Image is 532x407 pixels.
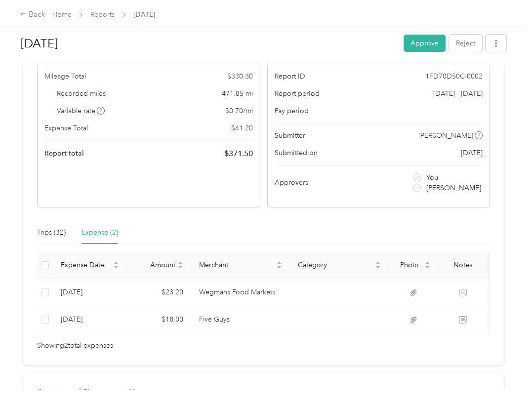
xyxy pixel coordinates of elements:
[425,71,483,81] span: 1FD70D50C-0002
[21,32,397,55] h1: Sep 2025
[275,130,305,141] span: Submitter
[44,148,84,159] span: Report total
[191,252,290,279] th: Merchant
[37,340,113,351] span: Showing 2 total expenses
[53,306,127,333] td: 9-19-2025
[438,252,488,279] th: Notes
[225,106,253,116] span: $ 0.70 / mi
[461,148,483,158] span: [DATE]
[127,252,191,279] th: Amount
[52,10,72,19] a: Home
[275,148,318,158] span: Submitted on
[191,279,290,306] td: Wegmans Food Markets
[44,71,86,81] span: Mileage Total
[389,252,438,279] th: Photo
[90,10,115,19] a: Reports
[191,306,290,333] td: Five Guys
[127,279,191,306] td: $23.20
[488,252,527,279] th: Tags
[426,183,481,193] span: [PERSON_NAME]
[113,264,119,270] span: caret-down
[477,352,532,407] iframe: Everlance-gr Chat Button Frame
[375,260,381,266] span: caret-up
[227,71,253,81] span: $ 330.30
[37,386,136,398] h4: Activity and Comments
[113,260,119,266] span: caret-up
[37,227,66,238] div: Trips (32)
[276,260,282,266] span: caret-up
[57,106,105,116] span: Variable rate
[275,106,309,116] span: Pay period
[275,88,320,99] span: Report period
[275,177,308,188] span: Approvers
[53,279,127,306] td: 9-21-2025
[449,35,482,52] button: Reject
[177,264,183,270] span: caret-down
[53,252,127,279] th: Expense Date
[82,227,118,238] div: Expense (2)
[488,306,527,333] td: -
[424,260,430,266] span: caret-up
[127,306,191,333] td: $18.00
[199,261,274,269] span: Merchant
[290,252,389,279] th: Category
[44,123,88,133] span: Expense Total
[404,35,446,52] button: Approve
[426,172,438,183] span: You
[135,261,175,269] span: Amount
[20,9,45,21] div: Back
[231,123,253,133] span: $ 41.20
[275,71,305,81] span: Report ID
[418,130,473,141] span: [PERSON_NAME]
[222,88,253,99] span: 471.85 mi
[488,279,527,306] td: -
[298,261,373,269] span: Category
[224,148,253,160] span: $ 371.50
[424,264,430,270] span: caret-down
[57,88,106,99] span: Recorded miles
[133,9,155,20] span: [DATE]
[375,264,381,270] span: caret-down
[276,264,282,270] span: caret-down
[397,261,422,269] span: Photo
[177,260,183,266] span: caret-up
[433,88,483,99] span: [DATE] - [DATE]
[61,261,111,269] span: Expense Date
